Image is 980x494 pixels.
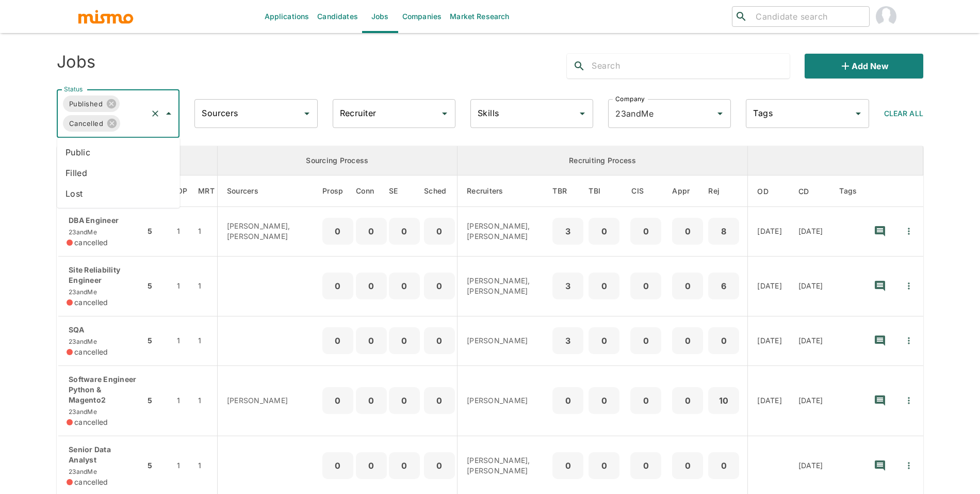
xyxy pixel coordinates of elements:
th: Prospects [322,176,356,207]
th: Connections [356,176,387,207]
p: 0 [326,333,349,348]
p: 3 [557,279,579,293]
button: Open [437,106,452,121]
p: 3 [557,333,579,348]
p: [PERSON_NAME], [PERSON_NAME] [467,276,542,296]
p: 0 [393,393,416,408]
button: Quick Actions [897,220,920,243]
p: 0 [428,393,451,408]
th: Open Positions [169,176,196,207]
p: Site Reliability Engineer [67,265,137,285]
th: Sent Emails [387,176,422,207]
p: 0 [326,279,349,293]
span: Cancelled [63,118,109,130]
button: recent-notes [868,453,892,478]
td: [DATE] [748,256,790,316]
p: 0 [676,333,699,348]
button: Quick Actions [897,454,920,477]
span: cancelled [74,297,108,308]
p: 0 [593,279,615,293]
span: cancelled [74,237,108,248]
h4: Jobs [57,52,95,72]
td: 5 [145,316,168,365]
td: [DATE] [748,207,790,257]
p: 6 [712,279,735,293]
button: Add new [805,54,923,78]
li: Public [57,142,180,163]
label: Status [64,85,83,93]
th: Approved [669,176,706,207]
button: Open [713,106,727,121]
p: 3 [557,224,579,238]
td: 1 [169,207,196,257]
li: Filled [57,163,180,183]
p: [PERSON_NAME] [227,395,314,406]
p: 0 [676,458,699,473]
p: 0 [326,393,349,408]
span: 23andMe [67,468,97,475]
p: 0 [428,333,451,348]
p: 0 [712,458,735,473]
p: 0 [593,333,615,348]
input: Search [592,58,790,74]
p: 0 [676,279,699,293]
td: [DATE] [790,256,831,316]
button: Quick Actions [897,389,920,412]
td: 5 [145,256,168,316]
span: Published [63,98,109,110]
td: 5 [145,207,168,257]
button: Open [851,106,865,121]
td: [DATE] [790,316,831,365]
th: Client Interview Scheduled [622,176,669,207]
th: Sourcing Process [217,146,457,176]
span: OD [757,185,782,198]
p: 0 [634,458,657,473]
p: 0 [360,458,383,473]
p: 0 [634,224,657,238]
button: recent-notes [868,219,892,244]
button: Clear [148,106,162,121]
p: 0 [326,224,349,238]
p: 0 [393,224,416,238]
button: Open [575,106,590,121]
p: 0 [634,393,657,408]
p: 0 [428,224,451,238]
td: 1 [195,207,217,257]
p: 0 [634,333,657,348]
td: 1 [195,256,217,316]
button: search [567,54,592,78]
label: Company [615,94,645,103]
p: DBA Engineer [67,215,137,226]
td: [DATE] [790,207,831,257]
p: 0 [676,393,699,408]
span: cancelled [74,477,108,487]
td: 1 [169,365,196,436]
td: 1 [169,256,196,316]
button: Quick Actions [897,329,920,352]
p: 0 [360,279,383,293]
td: 1 [195,365,217,436]
th: Recruiting Process [458,146,748,176]
button: Close [161,106,176,121]
div: Published [63,95,120,112]
th: To Be Reviewed [550,176,586,207]
th: Recruiters [458,176,550,207]
span: 23andMe [67,338,97,345]
p: [PERSON_NAME] [467,395,542,406]
th: Onboarding Date [748,176,790,207]
button: Quick Actions [897,275,920,297]
p: 0 [593,224,615,238]
th: Created At [790,176,831,207]
p: 0 [428,279,451,293]
span: cancelled [74,417,108,427]
span: cancelled [74,347,108,357]
span: 23andMe [67,288,97,296]
td: 1 [195,316,217,365]
div: Cancelled [63,115,120,132]
p: 0 [393,333,416,348]
th: To Be Interviewed [586,176,622,207]
p: 0 [593,393,615,408]
p: 0 [634,279,657,293]
span: 23andMe [67,408,97,416]
p: 0 [557,458,579,473]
